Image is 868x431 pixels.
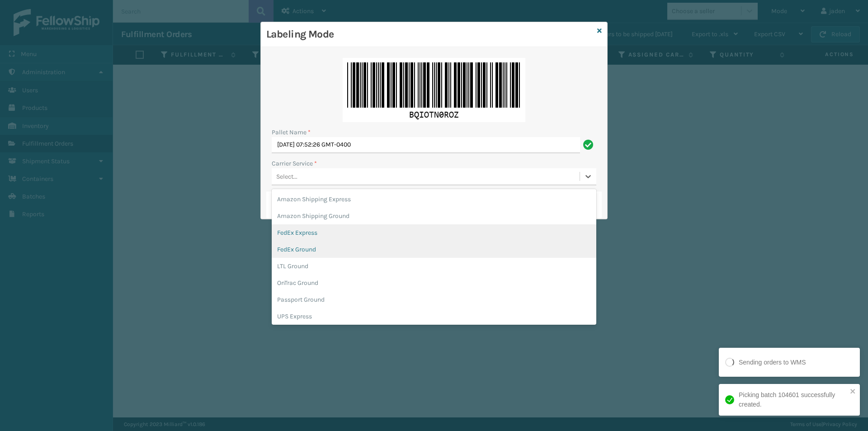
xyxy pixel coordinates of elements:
div: Picking batch 104601 successfully created. [739,390,847,409]
label: Pallet Name [272,128,311,137]
label: Carrier Service [272,159,317,168]
h3: Labeling Mode [266,28,594,41]
div: OnTrac Ground [272,275,596,291]
div: FedEx Ground [272,241,596,258]
div: FedEx Express [272,224,596,241]
div: LTL Ground [272,258,596,275]
button: close [850,388,856,396]
div: UPS Express [272,308,596,325]
div: Amazon Shipping Ground [272,208,596,224]
img: E3HJygAAAAZJREFUAwBM8H2QuPprxAAAAABJRU5ErkJggg== [343,58,525,122]
div: Sending orders to WMS [739,358,806,367]
div: Amazon Shipping Express [272,191,596,208]
div: Select... [276,172,297,181]
div: Passport Ground [272,291,596,308]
